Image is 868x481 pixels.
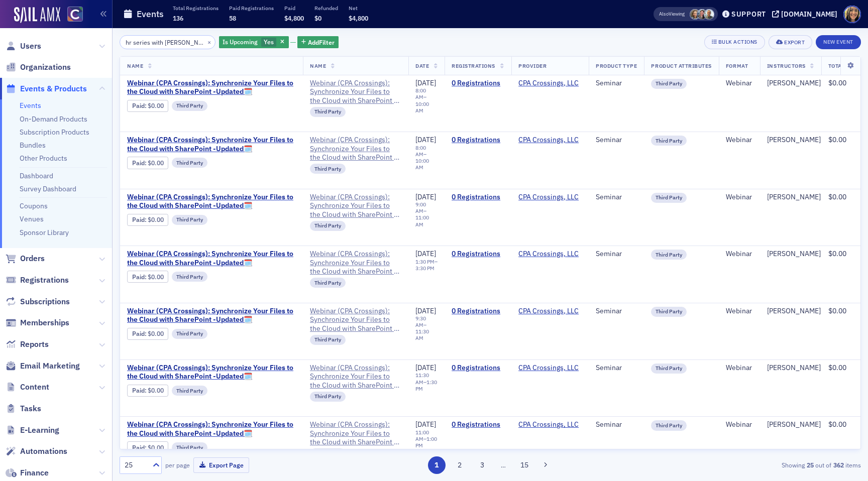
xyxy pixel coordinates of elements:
a: 0 Registrations [452,79,504,88]
a: Events & Products [6,83,87,94]
time: 11:30 AM [415,372,429,385]
div: Bulk Actions [718,39,757,45]
div: Showing out of items [621,460,861,469]
span: Users [20,41,41,52]
time: 11:00 AM [415,214,429,227]
span: $0.00 [828,192,846,201]
span: $0.00 [148,102,164,109]
a: Email Marketing [6,360,80,372]
button: Bulk Actions [704,35,765,49]
a: Registrations [6,275,69,286]
span: Name [127,62,143,69]
div: – [415,429,438,449]
span: Organizations [20,62,71,73]
div: [PERSON_NAME] [767,364,821,373]
span: Webinar (CPA Crossings): Synchronize Your Files to the Cloud with SharePoint -Updated🗓️ [127,136,296,153]
a: Other Products [20,154,67,163]
button: [DOMAIN_NAME] [772,11,841,18]
span: Webinar (CPA Crossings): Synchronize Your Files to the Cloud with SharePoint -Updated🗓️ [310,307,401,333]
span: $0.00 [148,159,164,167]
a: 0 Registrations [452,307,504,316]
a: CPA Crossings, LLC [518,79,579,88]
a: Events [20,101,41,110]
a: [PERSON_NAME] [767,136,821,145]
span: Registrations [452,62,495,69]
a: Webinar (CPA Crossings): Synchronize Your Files to the Cloud with SharePoint -Updated🗓️ [310,420,401,447]
div: Paid: 0 - $0 [127,271,168,283]
span: Webinar (CPA Crossings): Synchronize Your Files to the Cloud with SharePoint -Updated🗓️ [310,250,401,276]
time: 8:00 AM [415,144,426,158]
input: Search… [120,35,215,49]
div: Third Party [310,448,346,458]
span: Memberships [20,317,69,328]
span: $0.00 [148,216,164,223]
span: Viewing [659,11,685,18]
button: AddFilter [297,36,339,49]
strong: 25 [805,460,815,469]
div: Third Party [310,107,346,117]
a: Subscriptions [6,296,70,307]
div: Paid: 0 - $0 [127,214,168,226]
a: SailAMX [14,7,60,23]
time: 1:30 PM [415,379,437,392]
a: 0 Registrations [452,250,504,259]
span: : [132,159,148,167]
div: Third Party [651,307,687,317]
a: CPA Crossings, LLC [518,250,579,259]
div: Third Party [651,136,687,146]
time: 11:00 AM [415,429,429,442]
div: Seminar [596,193,637,202]
span: Provider [518,62,547,69]
a: Tasks [6,403,41,414]
span: Webinar (CPA Crossings): Synchronize Your Files to the Cloud with SharePoint -Updated🗓️ [127,364,296,381]
span: [DATE] [415,78,436,87]
a: Webinar (CPA Crossings): Synchronize Your Files to the Cloud with SharePoint -Updated🗓️ [310,136,401,162]
span: CPA Crossings, LLC [518,307,582,316]
a: New Event [816,37,861,46]
div: – [415,259,438,272]
span: [DATE] [415,420,436,429]
a: Organizations [6,62,71,73]
div: Third Party [651,193,687,203]
span: $0.00 [148,330,164,337]
a: 0 Registrations [452,364,504,373]
div: Support [731,10,766,19]
div: Paid: 0 - $0 [127,100,168,112]
p: Total Registrations [173,5,219,12]
time: 11:30 AM [415,328,429,341]
div: Paid: 0 - $0 [127,441,168,453]
div: Seminar [596,136,637,145]
time: 8:00 AM [415,87,426,100]
span: Tasks [20,403,41,414]
div: Also [659,11,669,17]
time: 3:30 PM [415,265,435,272]
div: Paid: 0 - $0 [127,157,168,169]
div: Third Party [310,392,346,402]
span: … [496,460,510,469]
a: Reports [6,339,49,350]
span: Webinar (CPA Crossings): Synchronize Your Files to the Cloud with SharePoint -Updated🗓️ [310,193,401,219]
span: Email Marketing [20,360,80,372]
a: Webinar (CPA Crossings): Synchronize Your Files to the Cloud with SharePoint -Updated🗓️ [127,307,296,324]
div: Third Party [172,386,207,396]
a: [PERSON_NAME] [767,79,821,88]
a: CPA Crossings, LLC [518,136,579,145]
span: Add Filter [308,38,335,47]
a: [PERSON_NAME] [767,193,821,202]
time: 9:30 AM [415,315,426,328]
a: Finance [6,467,49,478]
a: Webinar (CPA Crossings): Synchronize Your Files to the Cloud with SharePoint -Updated🗓️ [310,364,401,390]
a: Content [6,382,49,393]
span: $0.00 [828,363,846,372]
p: Paid Registrations [229,5,274,12]
a: CPA Crossings, LLC [518,193,579,202]
a: Memberships [6,317,69,328]
span: : [132,102,148,109]
span: $4,800 [284,14,304,22]
span: [DATE] [415,135,436,144]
